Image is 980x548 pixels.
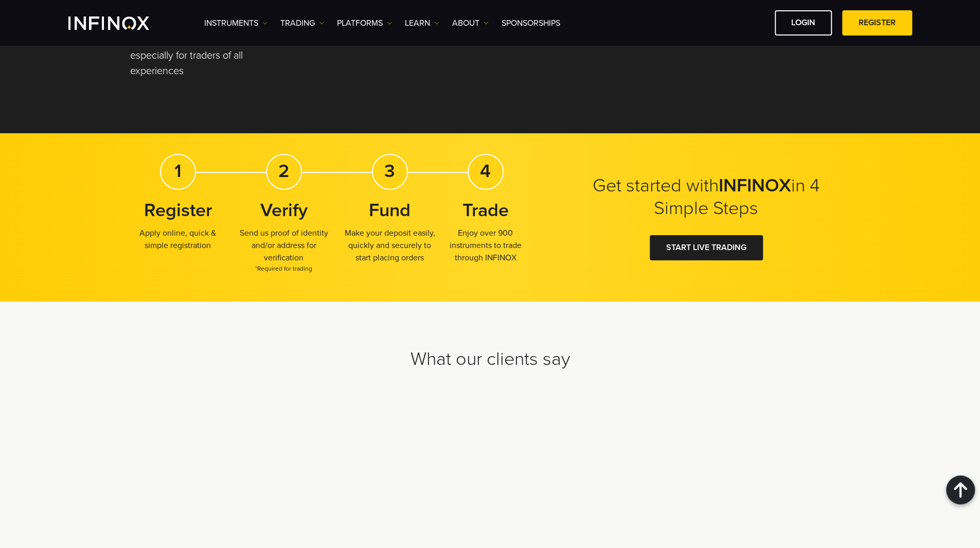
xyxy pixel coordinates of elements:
a: Instruments [204,17,268,29]
a: IX Daily Stay up to date with the markets and latest news [317,3,430,48]
p: Enjoy over 900 instruments to trade through INFINOX [438,226,533,263]
a: Learn [405,17,439,29]
a: PLATFORMS [337,17,392,29]
strong: Register [144,199,212,221]
span: *Required for trading [236,263,332,273]
a: LOGIN [775,10,832,36]
p: Make your deposit easily, quickly and securely to start placing orders [342,226,438,263]
a: REGISTER [842,10,912,36]
a: TRADING [280,17,324,29]
a: Education Education In-depth education, curated especially for traders of all experiences [130,3,243,79]
strong: Trade [462,199,509,221]
strong: 3 [384,160,395,182]
strong: INFINOX [719,174,791,197]
a: INFINOX Logo [68,16,173,30]
p: Apply online, quick & simple registration [130,226,226,251]
p: Education In-depth education, curated especially for traders of all experiences [130,17,243,79]
p: Stay up to date with the markets and latest news [317,17,430,48]
strong: Verify [260,199,308,221]
strong: 1 [174,160,182,182]
strong: 4 [480,160,491,182]
a: START LIVE TRADING [650,235,763,260]
p: Send us proof of identity and/or address for verification [236,226,332,273]
a: SPONSORSHIPS [502,17,560,29]
h2: Get started with in 4 Simple Steps [578,174,835,220]
h2: What our clients say [130,348,850,370]
strong: Fund [369,199,411,221]
strong: 2 [278,160,289,182]
a: ABOUT [452,17,489,29]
